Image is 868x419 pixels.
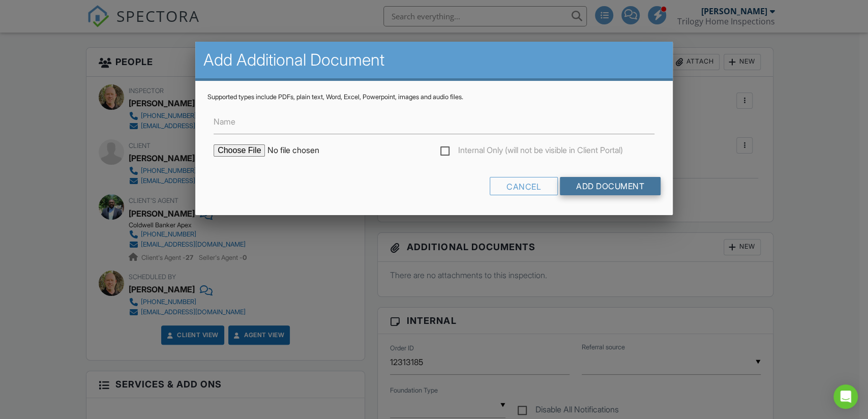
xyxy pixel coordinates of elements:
[203,50,665,70] h2: Add Additional Document
[214,116,235,127] label: Name
[560,177,661,195] input: Add Document
[207,93,661,101] div: Supported types include PDFs, plain text, Word, Excel, Powerpoint, images and audio files.
[833,384,858,409] div: Open Intercom Messenger
[490,177,558,195] div: Cancel
[440,145,623,158] label: Internal Only (will not be visible in Client Portal)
